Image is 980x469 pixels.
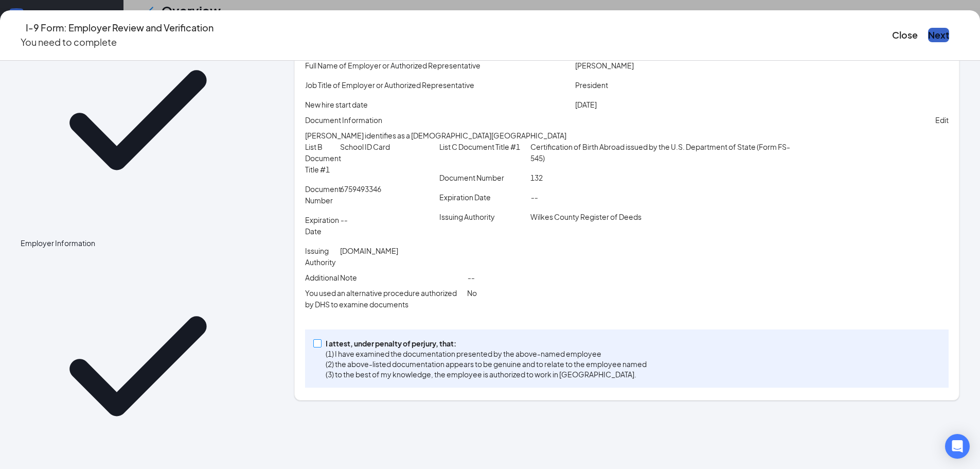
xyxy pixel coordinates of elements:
span: School ID Card [340,142,390,151]
span: -- [530,193,538,202]
span: Document Information [305,114,382,126]
span: [DOMAIN_NAME] [340,246,398,255]
p: Edit [935,114,949,126]
svg: Checkmark [21,3,255,237]
span: [PERSON_NAME] [575,61,634,70]
span: [DATE] [575,100,597,109]
span: 132 [530,173,543,182]
span: -- [467,273,474,282]
button: Close [892,28,918,42]
h4: I-9 Form: Employer Review and Verification [26,21,213,35]
p: Issuing Authority [439,211,526,222]
p: Expiration Date [439,192,526,203]
span: -- [340,215,347,224]
p: (1) I have examined the documentation presented by the above-named employee [326,349,647,359]
p: Job Title of Employer or Authorized Representative [305,79,571,91]
p: (3) to the best of my knowledge, the employee is authorized to work in [GEOGRAPHIC_DATA]. [326,369,647,379]
p: (2) the above-listed documentation appears to be genuine and to relate to the employee named [326,359,647,369]
span: 6759493346 [340,184,381,194]
p: Additional Note [305,272,463,283]
p: I attest, under penalty of perjury, that: [326,338,647,349]
div: Open Intercom Messenger [945,434,970,459]
span: President [575,80,608,90]
p: List B Document Title #1 [305,141,335,175]
p: Full Name of Employer or Authorized Representative [305,60,571,71]
p: New hire start date [305,99,571,110]
span: Wilkes County Register of Deeds [530,212,642,221]
button: Next [928,28,949,42]
p: You need to complete [21,35,213,49]
span: Certification of Birth Abroad issued by the U.S. Department of State (Form FS-545) [530,142,790,163]
p: List C Document Title #1 [439,141,526,152]
p: Issuing Authority [305,245,335,268]
p: Document Number [305,183,335,206]
p: You used an alternative procedure authorized by DHS to examine documents [305,287,463,310]
p: Expiration Date [305,214,335,237]
span: No [467,288,477,298]
p: Document Number [439,172,526,183]
span: Employer Information [21,237,255,249]
span: [PERSON_NAME] identifies as a [DEMOGRAPHIC_DATA][GEOGRAPHIC_DATA] [305,131,566,140]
